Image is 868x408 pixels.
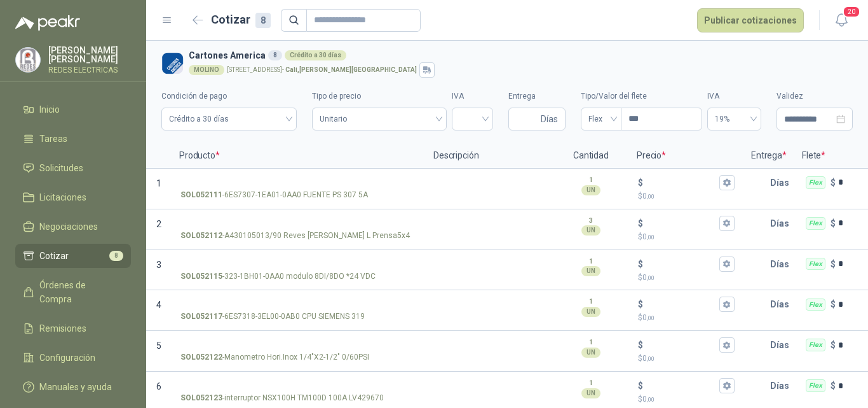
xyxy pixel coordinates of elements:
div: UN [581,266,600,276]
span: Cotizar [39,249,69,263]
p: Entrega [743,143,794,169]
p: $ [831,257,836,271]
p: Precio [629,143,743,169]
div: UN [581,388,600,398]
label: Entrega [508,90,566,102]
div: Crédito a 30 días [285,50,346,60]
span: Manuales y ayuda [39,380,112,394]
p: 1 [589,337,593,348]
p: $ [638,338,643,352]
p: 1 [589,175,593,185]
span: 5 [156,341,161,351]
p: $ [831,379,836,393]
img: Company Logo [161,52,184,74]
div: Flex [806,258,825,271]
p: - 6ES7307-1EA01-0AA0 FUENTE PS 307 5A [180,189,368,201]
p: $ [831,338,836,352]
input: SOL052117-6ES7318-3EL00-0AB0 CPU SIEMENS 319 [180,300,417,309]
p: $ [638,353,735,365]
p: $ [638,257,643,271]
input: $$0,00 [646,300,717,309]
span: 19% [715,109,754,129]
input: SOL052112-A430105013/90 Reves [PERSON_NAME] L Prensa5x4 [180,219,417,229]
a: Inicio [15,97,131,122]
a: Solicitudes [15,156,131,180]
p: $ [638,393,735,405]
p: 3 [589,216,593,226]
label: IVA [707,90,761,102]
div: Flex [806,217,825,230]
p: 1 [589,297,593,307]
div: UN [581,348,600,358]
input: $$0,00 [646,178,717,187]
p: Producto [172,143,426,169]
label: IVA [452,90,493,102]
div: UN [581,307,600,317]
span: Días [541,108,558,130]
p: [STREET_ADDRESS] - [227,67,417,73]
p: $ [638,312,735,324]
strong: SOL052117 [180,311,222,323]
input: $$0,00 [646,381,717,391]
button: $$0,00 [719,297,735,312]
a: Cotizar8 [15,244,131,268]
span: ,00 [647,234,654,241]
button: 20 [830,9,853,32]
span: 20 [843,6,860,18]
p: 1 [589,378,593,388]
span: 0 [642,192,654,200]
div: 8 [268,50,282,60]
span: ,00 [647,314,654,321]
span: Tareas [39,132,67,146]
p: - 323-1BH01-0AA0 modulo 8DI/8DO *24 VDC [180,271,376,283]
div: MOLINO [189,65,224,75]
p: $ [638,216,643,230]
div: Flex [806,299,825,311]
span: 1 [156,178,161,188]
div: Flex [806,176,825,189]
p: $ [638,190,735,202]
p: - Manometro Hori.Inox 1/4"X2-1/2" 0/60PSI [180,351,369,363]
label: Validez [776,90,853,102]
span: 0 [642,395,654,404]
p: $ [831,297,836,311]
h3: Cartones America [189,48,848,62]
span: 3 [156,260,161,270]
p: $ [638,272,735,284]
input: SOL052122-Manometro Hori.Inox 1/4"X2-1/2" 0/60PSI [180,341,417,350]
p: [PERSON_NAME] [PERSON_NAME] [48,46,131,64]
p: Días [770,170,794,195]
p: Días [770,292,794,317]
div: Flex [806,379,825,392]
label: Tipo/Valor del flete [581,90,702,102]
span: Negociaciones [39,220,98,234]
p: 1 [589,257,593,267]
button: $$0,00 [719,175,735,190]
span: Crédito a 30 días [169,109,289,129]
span: 0 [642,354,654,363]
span: 0 [642,313,654,322]
p: $ [638,297,643,311]
input: $$0,00 [646,341,717,350]
a: Remisiones [15,316,131,341]
button: $$0,00 [719,337,735,353]
p: - 6ES7318-3EL00-0AB0 CPU SIEMENS 319 [180,311,365,323]
img: Company Logo [16,48,40,72]
img: Logo peakr [15,15,80,31]
span: 0 [642,232,654,241]
label: Tipo de precio [312,90,446,102]
span: Configuración [39,351,95,365]
p: $ [831,176,836,190]
span: 0 [642,273,654,282]
span: 8 [109,251,123,261]
h2: Cotizar [211,11,271,29]
p: - interruptor NSX100H TM100D 100A LV429670 [180,392,384,404]
div: 8 [255,13,271,28]
p: Días [770,251,794,277]
span: ,00 [647,274,654,281]
p: Descripción [426,143,553,169]
a: Órdenes de Compra [15,273,131,311]
p: $ [831,216,836,230]
a: Manuales y ayuda [15,375,131,399]
button: Publicar cotizaciones [697,8,804,32]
